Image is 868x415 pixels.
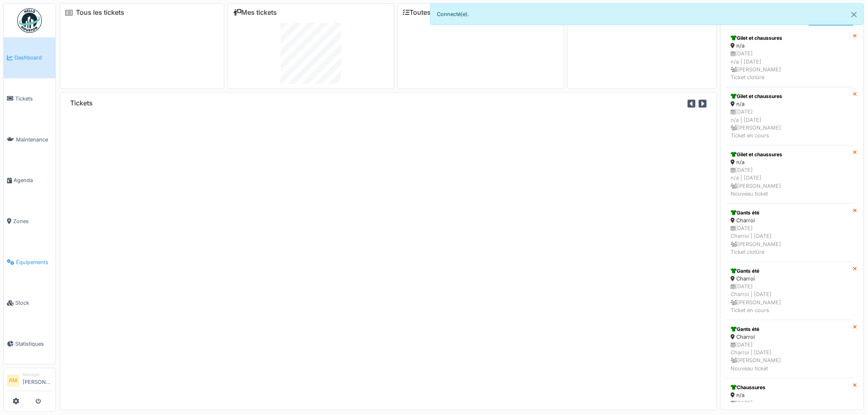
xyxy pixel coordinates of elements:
[726,203,853,262] a: Gants été Charroi [DATE]Charroi | [DATE] [PERSON_NAME]Ticket clotûré
[14,176,52,184] span: Agenda
[16,136,52,144] span: Maintenance
[15,299,52,307] span: Stock
[731,151,848,158] div: Gilet et chaussures
[23,372,52,378] div: Manager
[15,340,52,348] span: Statistiques
[4,324,55,365] a: Statistiques
[845,4,863,25] button: Close
[4,78,55,119] a: Tickets
[731,158,848,166] div: n/a
[15,95,52,103] span: Tickets
[731,391,848,399] div: n/a
[731,341,848,372] div: [DATE] Charroi | [DATE] [PERSON_NAME] Nouveau ticket
[731,326,848,333] div: Gants été
[731,283,848,314] div: [DATE] Charroi | [DATE] [PERSON_NAME] Ticket en cours
[731,34,848,42] div: Gilet et chaussures
[731,267,848,275] div: Gants été
[726,320,853,378] a: Gants été Charroi [DATE]Charroi | [DATE] [PERSON_NAME]Nouveau ticket
[731,100,848,108] div: n/a
[731,166,848,198] div: [DATE] n/a | [DATE] [PERSON_NAME] Nouveau ticket
[4,37,55,78] a: Dashboard
[731,108,848,139] div: [DATE] n/a | [DATE] [PERSON_NAME] Ticket en cours
[731,50,848,81] div: [DATE] n/a | [DATE] [PERSON_NAME] Ticket clotûré
[726,87,853,145] a: Gilet et chaussures n/a [DATE]n/a | [DATE] [PERSON_NAME]Ticket en cours
[726,145,853,203] a: Gilet et chaussures n/a [DATE]n/a | [DATE] [PERSON_NAME]Nouveau ticket
[13,217,52,225] span: Zones
[14,54,52,62] span: Dashboard
[233,9,277,16] a: Mes tickets
[70,99,93,107] h6: Tickets
[4,283,55,324] a: Stock
[731,384,848,391] div: Chaussures
[731,333,848,341] div: Charroi
[731,209,848,217] div: Gants été
[4,242,55,283] a: Équipements
[731,224,848,256] div: [DATE] Charroi | [DATE] [PERSON_NAME] Ticket clotûré
[731,275,848,283] div: Charroi
[76,9,124,16] a: Tous les tickets
[4,119,55,160] a: Maintenance
[731,217,848,224] div: Charroi
[403,9,464,16] a: Toutes les tâches
[7,374,19,387] li: AM
[430,3,864,25] div: Connecté(e).
[726,29,853,87] a: Gilet et chaussures n/a [DATE]n/a | [DATE] [PERSON_NAME]Ticket clotûré
[731,93,848,100] div: Gilet et chaussures
[726,262,853,320] a: Gants été Charroi [DATE]Charroi | [DATE] [PERSON_NAME]Ticket en cours
[731,42,848,50] div: n/a
[7,372,52,391] a: AM Manager[PERSON_NAME]
[4,160,55,201] a: Agenda
[17,8,42,33] img: Badge_color-CXgf-gQk.svg
[23,372,52,389] li: [PERSON_NAME]
[16,258,52,266] span: Équipements
[4,201,55,242] a: Zones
